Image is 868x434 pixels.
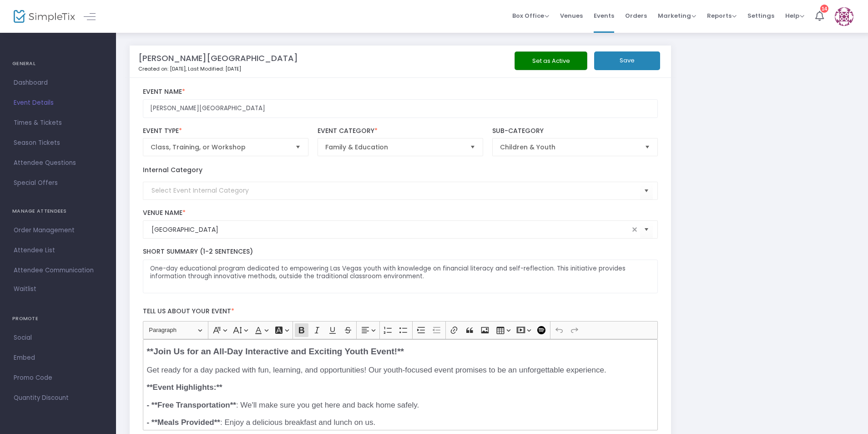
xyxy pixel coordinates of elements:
p: Created on: [DATE] [138,65,488,73]
button: Select [641,138,654,156]
span: Help [785,11,804,20]
span: : We'll make sure you get here and back home safely. [146,401,419,409]
span: Event Details [14,97,102,109]
strong: - **Meals Provided** [146,418,220,427]
div: 14 [820,5,828,13]
span: Class, Training, or Workshop [151,143,288,152]
span: Attendee Questions [14,157,102,169]
span: Short Summary (1-2 Sentences) [143,247,253,256]
span: Get ready for a day packed with fun, learning, and opportunities! Our youth-focused event promise... [146,366,606,374]
span: Special Offers [14,177,102,189]
h4: MANAGE ATTENDEES [12,202,104,220]
span: Dashboard [14,77,102,89]
span: Promo Code [14,372,102,384]
strong: - **Free Transportation** [146,401,236,409]
button: Save [594,51,660,70]
span: clear [629,224,640,235]
button: Set as Active [515,51,587,70]
label: Event Category [318,127,484,135]
span: Season Tickets [14,137,102,149]
strong: **Join Us for an All-Day Interactive and Exciting Youth Event!** [146,347,404,356]
label: Event Type [143,127,309,135]
button: Select [640,220,653,239]
label: Sub-Category [492,127,658,135]
span: Settings [747,4,774,27]
span: Box Office [512,11,549,20]
div: Editor toolbar [143,321,658,339]
label: Internal Category [143,165,202,175]
span: Events [594,4,614,27]
label: Tell us about your event [138,302,662,321]
span: Quantity Discount [14,392,102,404]
span: Waitlist [14,285,36,294]
m-panel-title: [PERSON_NAME][GEOGRAPHIC_DATA] [138,52,298,64]
span: Attendee Communication [14,265,102,276]
span: Children & Youth [500,143,638,152]
input: Select Event Internal Category [151,186,641,195]
span: Times & Tickets [14,117,102,129]
h4: PROMOTE [12,310,104,328]
button: Select [640,181,653,200]
strong: **Event Highlights:** [146,383,222,392]
span: Marketing [658,11,696,20]
span: , Last Modified: [DATE] [186,65,241,72]
span: Embed [14,352,102,364]
input: Select Venue [151,225,630,235]
button: Paragraph [145,323,206,337]
span: Orders [625,4,647,27]
h4: GENERAL [12,55,104,73]
span: Order Management [14,225,102,236]
div: Rich Text Editor, main [143,339,658,430]
span: Social [14,332,102,344]
span: Attendee List [14,245,102,256]
span: Venues [560,4,583,27]
input: Enter Event Name [143,99,658,118]
span: Paragraph [149,325,196,336]
span: : Enjoy a delicious breakfast and lunch on us. [146,418,375,427]
button: Select [292,138,304,156]
span: Reports [707,11,737,20]
span: Family & Education [325,143,463,152]
button: Select [466,138,479,156]
label: Venue Name [143,209,658,217]
label: Event Name [143,88,658,96]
